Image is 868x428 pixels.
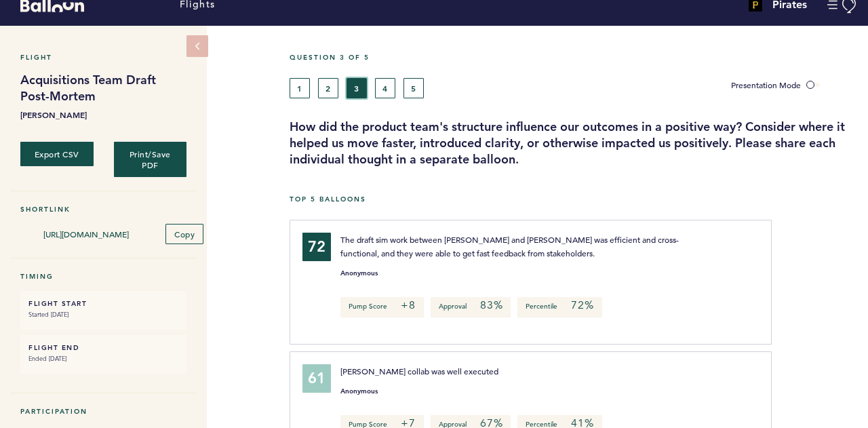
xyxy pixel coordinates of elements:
button: 4 [375,78,395,98]
button: 2 [318,78,338,98]
button: 5 [403,78,424,98]
button: Export CSV [20,142,94,166]
em: 83% [480,298,502,312]
button: 1 [290,78,310,98]
button: Print/Save PDF [114,142,187,177]
div: 72 [302,233,331,261]
h5: Participation [20,407,186,416]
span: [PERSON_NAME] collab was well executed [340,366,498,376]
h5: Timing [20,272,186,281]
div: 61 [302,364,331,393]
button: Copy [165,224,203,244]
em: 72% [571,298,593,312]
p: Percentile [517,297,601,317]
em: +8 [401,298,416,312]
small: Anonymous [340,388,378,395]
p: Pump Score [340,297,424,317]
span: Presentation Mode [731,79,801,90]
h5: Shortlink [20,205,186,214]
h5: Question 3 of 5 [290,53,858,62]
h5: Top 5 Balloons [290,195,858,203]
b: [PERSON_NAME] [20,108,186,121]
small: Ended [DATE] [28,352,178,366]
p: Approval [431,297,511,317]
h1: Acquisitions Team Draft Post-Mortem [20,72,186,104]
small: Started [DATE] [28,308,178,322]
span: The draft sim work between [PERSON_NAME] and [PERSON_NAME] was efficient and cross-functional, an... [340,234,679,258]
small: Anonymous [340,270,378,277]
h6: FLIGHT END [28,343,178,352]
h6: FLIGHT START [28,299,178,308]
h3: How did the product team's structure influence our outcomes in a positive way? Consider where it ... [290,119,858,168]
h5: Flight [20,53,186,62]
span: Copy [174,229,195,239]
button: 3 [347,78,367,98]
